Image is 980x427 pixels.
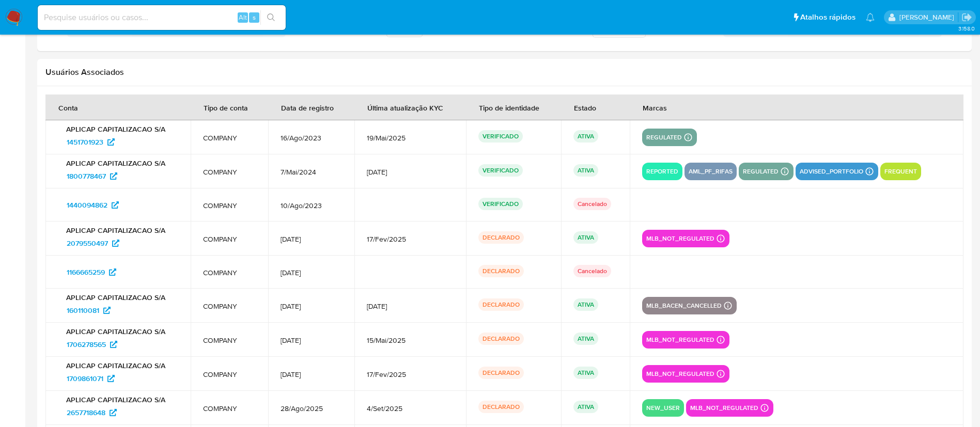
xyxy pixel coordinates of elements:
[239,12,247,22] span: Alt
[260,10,282,25] button: search-icon
[899,12,958,22] p: adriano.brito@mercadolivre.com
[866,13,875,22] a: Notificações
[961,12,972,23] a: Sair
[253,12,256,22] span: s
[958,24,975,33] span: 3.158.0
[800,12,855,23] span: Atalhos rápidos
[38,11,286,24] input: Pesquise usuários ou casos...
[45,67,963,77] h2: Usuários Associados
